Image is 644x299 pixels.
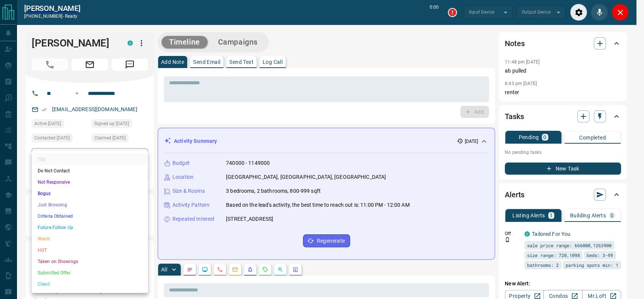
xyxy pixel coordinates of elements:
[32,256,148,267] li: Taken on Showings
[32,177,148,188] li: Not Responsive
[32,279,148,290] li: Client
[32,233,148,245] li: Warm
[32,188,148,199] li: Bogus
[32,199,148,211] li: Just Browsing
[32,245,148,256] li: HOT
[32,211,148,222] li: Criteria Obtained
[32,222,148,233] li: Future Follow Up
[32,165,148,177] li: Do Not Contact
[32,267,148,279] li: Submitted Offer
